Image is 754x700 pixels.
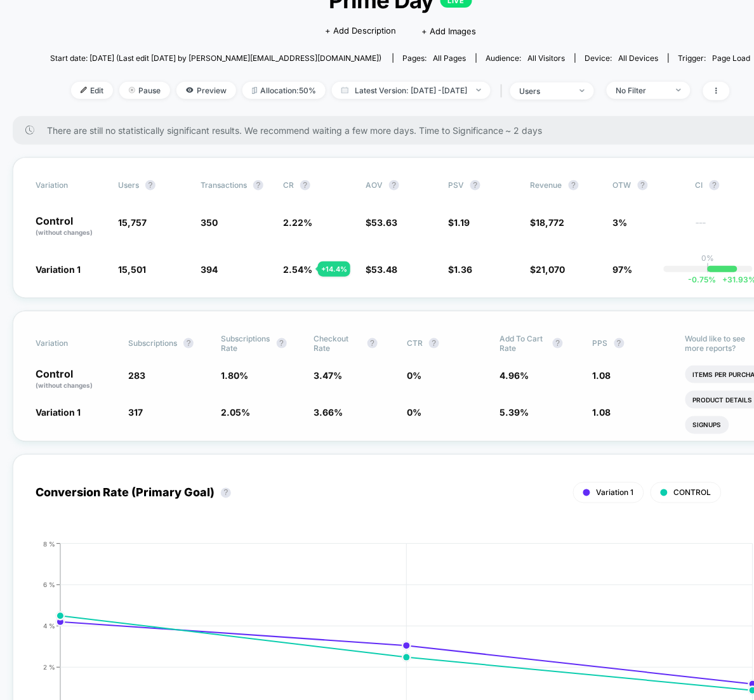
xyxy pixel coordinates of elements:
span: Variation 1 [36,407,81,418]
button: ? [470,180,480,190]
span: 0 % [407,407,421,418]
tspan: 6 % [43,581,55,588]
span: Transactions [201,180,247,190]
span: Subscriptions [128,338,177,348]
span: + [723,275,728,284]
span: 3.47 % [314,370,343,381]
div: No Filter [616,86,667,95]
li: Signups [685,416,729,434]
img: calendar [341,87,348,93]
div: Trigger: [678,53,751,63]
span: $ [448,264,472,275]
span: 350 [201,217,218,228]
button: ? [367,338,378,348]
button: ? [253,180,263,190]
span: (without changes) [36,228,93,236]
span: Checkout Rate [314,334,361,353]
button: ? [145,180,155,190]
span: 1.80 % [222,370,249,381]
span: PSV [448,180,464,190]
span: All Visitors [528,53,565,63]
span: 3.66 % [314,407,343,418]
span: Device: [575,53,668,63]
span: OTW [613,180,683,190]
span: | [497,82,510,100]
span: Page Load [713,53,751,63]
span: 15,757 [118,217,147,228]
span: 0 % [407,370,421,381]
img: edit [81,87,87,93]
span: 53.48 [371,264,397,275]
span: 317 [128,407,143,418]
span: 5.39 % [499,407,529,418]
img: end [677,89,681,91]
span: $ [531,264,565,275]
span: Subscriptions Rate [222,334,270,353]
span: Preview [176,82,236,99]
span: 97% [613,264,633,275]
span: Variation [36,180,105,190]
span: 2.05 % [222,407,251,418]
img: end [129,87,135,93]
span: 2.22 % [283,217,312,228]
button: ? [183,338,194,348]
span: 3% [613,217,628,228]
span: $ [366,217,397,228]
span: Allocation: 50% [242,82,326,99]
span: + Add Images [421,26,476,36]
div: Pages: [403,53,466,63]
button: ? [710,180,720,190]
span: 18,772 [536,217,565,228]
button: ? [429,338,439,348]
button: ? [277,338,287,348]
img: end [477,89,481,91]
p: 0% [702,253,715,263]
span: Latest Version: [DATE] - [DATE] [332,82,491,99]
img: rebalance [252,87,257,94]
span: + Add Description [325,25,396,37]
div: Audience: [486,53,565,63]
span: $ [366,264,397,275]
span: -0.75 % [689,275,717,284]
span: Edit [71,82,113,99]
span: Add To Cart Rate [499,334,546,353]
span: 53.63 [371,217,397,228]
div: users [520,86,571,96]
span: CTR [407,338,423,348]
span: 1.08 [593,407,611,418]
button: ? [300,180,310,190]
tspan: 4 % [43,622,55,630]
button: ? [553,338,563,348]
span: Revenue [531,180,562,190]
span: (without changes) [36,381,93,389]
div: + 14.4 % [318,261,350,277]
span: 1.19 [454,217,470,228]
span: AOV [366,180,383,190]
span: Pause [119,82,170,99]
span: all devices [619,53,659,63]
button: ? [389,180,399,190]
span: $ [531,217,565,228]
button: ? [614,338,625,348]
span: CONTROL [674,488,711,498]
span: 15,501 [118,264,146,275]
img: end [580,89,585,92]
tspan: 8 % [43,540,55,548]
span: PPS [593,338,608,348]
span: Variation 1 [36,264,81,275]
span: 283 [128,370,145,381]
span: Variation 1 [597,488,634,498]
button: ? [569,180,579,190]
span: 1.36 [454,264,472,275]
p: Control [36,369,116,390]
span: users [118,180,139,190]
button: ? [221,488,231,498]
span: CR [283,180,294,190]
span: 394 [201,264,218,275]
span: all pages [433,53,466,63]
p: | [707,263,710,272]
span: 1.08 [593,370,611,381]
p: Control [36,216,105,237]
span: 21,070 [536,264,565,275]
button: ? [638,180,648,190]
